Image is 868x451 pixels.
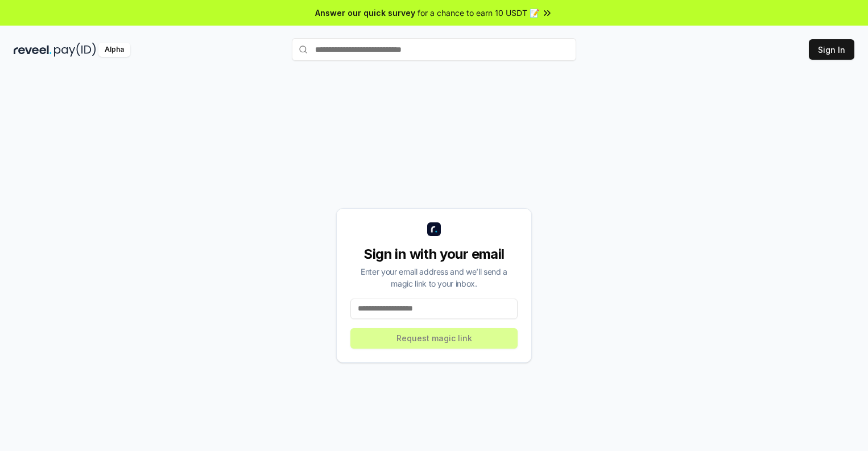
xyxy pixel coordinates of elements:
[418,7,539,19] span: for a chance to earn 10 USDT 📝
[315,7,415,19] span: Answer our quick survey
[54,43,96,57] img: pay_id
[427,222,441,236] img: logo_small
[350,245,518,263] div: Sign in with your email
[14,43,52,57] img: reveel_dark
[809,39,854,60] button: Sign In
[350,266,518,289] div: Enter your email address and we’ll send a magic link to your inbox.
[98,43,130,57] div: Alpha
